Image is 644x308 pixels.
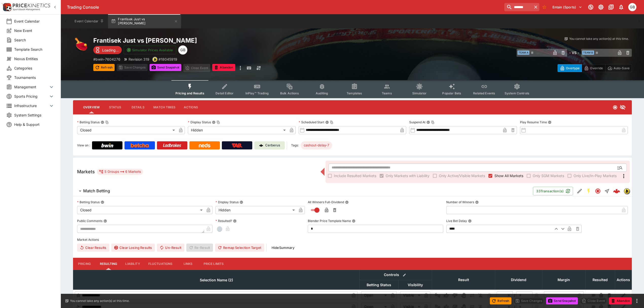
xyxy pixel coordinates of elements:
p: Suspend At [409,120,425,124]
button: Copy To Clipboard [217,121,220,124]
span: Pricing and Results [175,91,204,95]
button: Remap Selection Target [215,244,264,252]
button: Frantisek Just vs [PERSON_NAME] [108,14,181,28]
button: Refresh [93,64,115,71]
span: Event Calendar [14,19,55,24]
button: Select Tenant [549,3,585,11]
p: Betting Status [77,200,100,204]
p: Copy To Clipboard [158,57,177,62]
span: Detail Editor [216,91,234,95]
span: Search [14,37,55,43]
p: Number of Winners [446,200,474,204]
p: All Winners Full-Dividend [308,200,344,204]
label: Tags: [291,141,299,149]
button: Win [442,291,450,299]
span: Popular Bets [442,91,461,95]
button: Match Times [149,101,180,113]
label: Market Actions [77,236,628,244]
button: Blender Price Template Name [352,219,355,223]
p: Public Comments [77,219,102,223]
div: Hidden [216,206,297,214]
span: System Settings [14,112,55,118]
img: Sportsbook Management [13,8,40,11]
svg: More [621,173,627,179]
img: Neds [199,143,210,147]
input: search [504,3,532,11]
span: Infrastructure [14,103,48,108]
svg: Closed [595,188,601,194]
button: Clear Losing Results [111,244,155,252]
span: Categories [14,65,55,71]
span: Team A [517,50,529,55]
span: Sports Pricing [14,94,48,99]
button: Suspend AtCopy To Clipboard [426,121,430,124]
div: Closed [77,126,177,134]
img: Cerberus [259,143,263,147]
button: Override [582,64,605,72]
button: Actions [180,101,202,113]
th: Margin [542,270,585,289]
button: Send Snapshot [546,297,578,304]
h5: Markets [77,169,95,175]
button: 33Transaction(s) [533,187,573,195]
th: Actions [615,270,632,289]
button: Abandon [212,64,235,71]
button: Documentation [606,3,616,12]
div: Start From [558,64,632,72]
button: Copy To Clipboard [105,121,109,124]
th: Result [432,270,495,289]
button: Connected to PK [586,3,595,12]
button: Display Status [240,200,243,204]
p: Loading... [102,47,119,53]
button: Open [615,163,624,172]
button: Display StatusCopy To Clipboard [212,121,216,124]
div: Gareth Brown [178,45,187,55]
img: PriceKinetics [13,4,50,7]
button: Gareth Brown [627,2,638,13]
button: Clear Results [77,244,109,252]
span: Mark an event as closed and abandoned. [212,65,235,70]
span: Selection Name (2) [194,277,239,283]
button: SGM Enabled [584,186,593,196]
div: Hidden [188,126,288,134]
img: TabNZ [232,143,242,147]
button: Live Bet Delay [468,219,472,223]
button: Betting StatusCopy To Clipboard [101,121,104,124]
p: Play Resume Time [520,120,547,124]
button: more [237,64,243,72]
div: Closed [77,206,204,214]
button: Resulting [96,258,121,270]
span: Teams [382,91,392,95]
span: Nexus Entities [14,56,55,61]
button: Event Calendar [71,14,107,28]
span: InPlay™ Trading [245,91,269,95]
div: Gareth Brown [628,3,636,11]
span: Only Markets with Liability [386,173,430,178]
button: Auto-Save [605,64,632,72]
button: Pricing [73,258,96,270]
div: 5 Groups 6 Markets [99,169,141,175]
button: Refresh [490,297,511,304]
p: Cerberus [265,143,280,148]
img: Bwin [101,143,113,147]
button: Copy To Clipboard [431,121,435,124]
p: Revision 319 [129,57,149,62]
button: No Bookmarks [540,3,548,11]
p: You cannot take any action(s) at this time. [569,37,629,41]
span: Management [14,84,48,90]
p: Scheduled Start [299,120,324,124]
button: Play Resume Time [548,121,551,124]
button: Push [468,291,476,299]
div: Betting Target: cerberus [301,141,332,149]
h6: Match Betting [83,188,110,194]
div: 2affe49b-ea56-4cea-acbb-18722f079898 [613,187,620,195]
button: Un-Result [157,244,184,252]
button: Fluctuations [144,258,177,270]
button: Status [104,101,127,113]
div: Visible [400,291,422,299]
button: Liability [121,258,144,270]
span: Only SGM Markets [533,173,564,178]
button: Details [127,101,149,113]
button: Price Limits [200,258,228,270]
button: Straight [602,186,612,196]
